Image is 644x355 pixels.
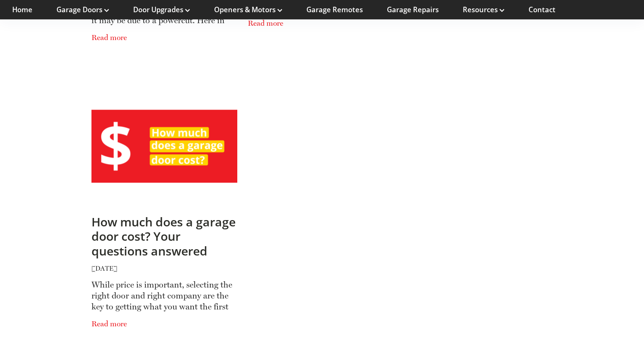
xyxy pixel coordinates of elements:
a: Garage Repairs [387,5,439,14]
span: Read more [248,11,394,30]
a: Openers & Motors [214,5,282,14]
a: Door Upgrades [133,5,190,14]
span: Read more [91,312,237,331]
span: While price is important, selecting the right door and right company are the key to getting what ... [91,275,237,312]
a: Garage Doors [56,5,109,14]
a: Contact [529,5,555,14]
span: [DATE] [91,258,237,276]
a: How much does a garage door cost? Your questions answered [91,214,236,258]
a: Home [12,5,32,14]
a: Garage Remotes [306,5,363,14]
a: How much does a garage door cost? Your questions answered [91,178,237,184]
span: Read more [91,26,237,45]
img: How much does a garage door cost? Your questions answered [91,110,237,183]
a: Resources [463,5,504,14]
a: [DATE] While price is important, selecting the right door and right company are the key to gettin... [91,258,237,331]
